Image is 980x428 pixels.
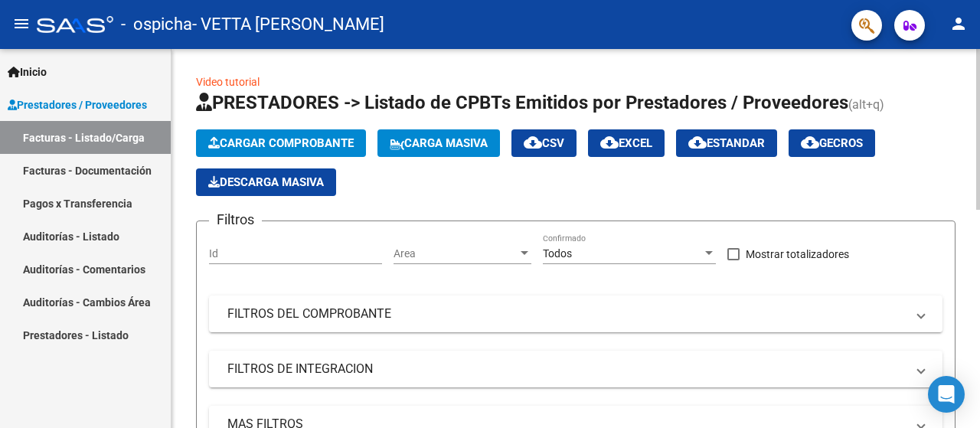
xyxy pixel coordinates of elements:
h3: Filtros [209,209,262,230]
span: PRESTADORES -> Listado de CPBTs Emitidos por Prestadores / Proveedores [196,92,848,113]
mat-expansion-panel-header: FILTROS DE INTEGRACION [209,351,942,387]
span: Mostrar totalizadores [746,245,849,263]
mat-icon: person [949,15,968,33]
span: Area [394,247,518,260]
span: Inicio [8,64,47,80]
span: Gecros [801,136,863,150]
span: Cargar Comprobante [208,136,354,150]
mat-panel-title: FILTROS DE INTEGRACION [227,361,906,377]
app-download-masive: Descarga masiva de comprobantes (adjuntos) [196,168,336,196]
span: - ospicha [121,8,192,41]
span: - VETTA [PERSON_NAME] [192,8,384,41]
button: EXCEL [588,129,665,157]
div: Open Intercom Messenger [928,376,965,413]
span: Descarga Masiva [208,175,324,189]
mat-icon: menu [12,15,31,33]
button: Gecros [789,129,875,157]
button: Descarga Masiva [196,168,336,196]
mat-icon: cloud_download [801,133,819,152]
mat-expansion-panel-header: FILTROS DEL COMPROBANTE [209,296,942,332]
button: Cargar Comprobante [196,129,366,157]
span: CSV [524,136,564,150]
button: CSV [511,129,577,157]
span: (alt+q) [848,97,884,112]
span: EXCEL [600,136,652,150]
mat-icon: cloud_download [688,133,707,152]
mat-icon: cloud_download [600,133,619,152]
span: Estandar [688,136,765,150]
span: Carga Masiva [390,136,488,150]
span: Todos [543,247,572,260]
mat-icon: cloud_download [524,133,542,152]
mat-panel-title: FILTROS DEL COMPROBANTE [227,305,906,322]
button: Carga Masiva [377,129,500,157]
a: Video tutorial [196,76,260,88]
button: Estandar [676,129,777,157]
span: Prestadores / Proveedores [8,96,147,113]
